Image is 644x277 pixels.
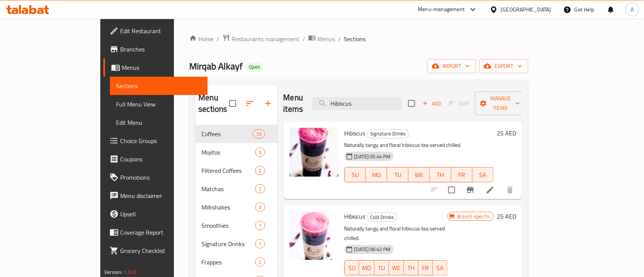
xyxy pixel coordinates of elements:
button: SA [473,167,494,182]
a: Upsell [103,205,208,223]
a: Edit menu item [486,185,495,195]
span: SU [348,263,356,274]
span: SA [436,263,444,274]
a: Coverage Report [103,223,208,242]
span: Version: [104,267,123,277]
span: Smoothies [201,221,255,230]
span: 2 [256,185,264,193]
span: WE [392,263,401,274]
span: 2 [256,167,264,174]
span: 1 [256,222,264,229]
h6: 25 AED [497,211,516,222]
span: Matchas [201,184,255,193]
span: FR [454,169,470,180]
div: items [255,148,265,157]
li: / [217,34,219,43]
div: items [255,239,265,248]
span: Open [246,64,263,70]
button: FR [419,260,433,275]
div: Menu-management [418,5,465,14]
span: 2 [256,259,264,266]
span: Milkshakes [201,203,255,212]
div: Frappes2 [195,253,277,271]
button: Manage items [475,92,526,115]
li: / [303,34,305,43]
h2: Menu items [283,92,303,115]
span: Coffees [201,129,253,138]
span: Mojitos [201,148,255,157]
button: Add [420,98,444,110]
img: Hibiscus [290,211,338,260]
span: Edit Restaurant [120,26,202,35]
button: SA [433,260,448,275]
a: Coupons [103,150,208,168]
div: items [255,258,265,267]
div: Filtered Coffees2 [195,161,277,180]
span: Select section first [444,98,475,110]
span: Coverage Report [120,228,202,237]
a: Restaurants management [222,34,299,44]
span: [DATE] 06:42 PM [351,246,394,253]
span: Menus [317,34,335,43]
span: TU [378,263,386,274]
span: Frappes [201,258,255,267]
p: Naturally tangy and floral hibiscus tea served chilled. [345,224,448,243]
span: Add [422,99,442,108]
span: 10 [253,130,264,138]
button: Add section [259,94,277,113]
div: Signature Drinks1 [195,235,277,253]
span: Mirqab Alkayf [189,58,243,75]
button: WE [409,167,430,182]
h2: Menu sections [198,92,229,115]
span: Menus [122,63,202,72]
span: export [485,61,522,71]
span: 1 [256,240,264,248]
a: Edit Restaurant [103,22,208,40]
button: SU [345,260,359,275]
button: MO [366,167,387,182]
a: Promotions [103,168,208,187]
a: Branches [103,40,208,58]
div: Mojitos3 [195,143,277,161]
span: [DATE] 05:44 PM [351,153,394,160]
span: Select section [404,95,420,111]
img: Hibiscus [290,128,338,177]
span: TU [390,169,406,180]
button: TH [404,260,419,275]
button: TU [375,260,389,275]
span: Edit Menu [116,118,202,127]
div: Matchas2 [195,180,277,198]
span: Signature Drinks [367,129,409,138]
button: TH [430,167,451,182]
span: Sort sections [241,94,259,113]
span: Select all sections [225,95,241,111]
span: 3 [256,204,264,211]
span: Sections [344,34,365,43]
span: Menu disclaimer [120,191,202,200]
div: [GEOGRAPHIC_DATA] [501,5,551,14]
button: export [479,59,528,73]
span: Cold Drinks [367,213,397,222]
div: items [255,221,265,230]
h6: 25 AED [497,128,516,138]
span: 3 [256,149,264,156]
div: Signature Drinks [201,239,255,248]
button: import [427,59,476,73]
a: Menus [103,58,208,77]
span: SU [348,169,363,180]
span: Branches [120,45,202,54]
li: / [338,34,341,43]
span: Restaurants management [232,34,299,43]
div: items [255,203,265,212]
p: Naturally tangy and floral hibiscus tea served chilled. [345,140,494,150]
span: 1.0.0 [124,267,136,277]
div: Open [246,63,263,72]
button: Branch-specific-item [461,181,480,199]
button: TU [387,167,409,182]
span: Manage items [481,94,520,113]
a: Menus [308,34,335,44]
input: search [312,97,402,110]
